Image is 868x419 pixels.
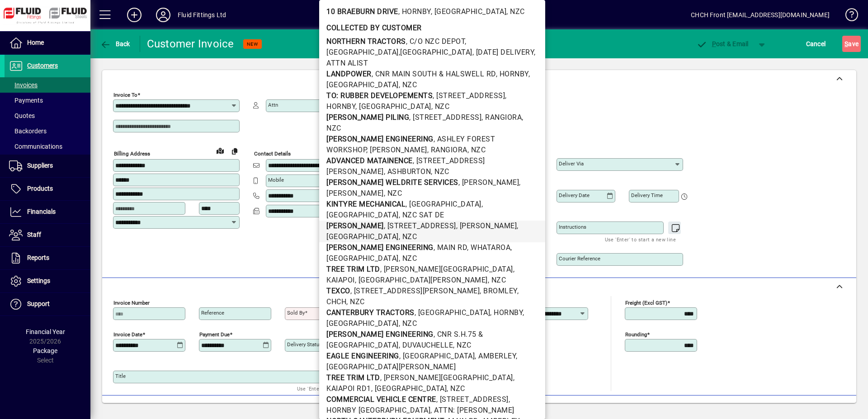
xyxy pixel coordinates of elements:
span: , NZC [384,189,402,198]
span: , [GEOGRAPHIC_DATA] [371,384,447,393]
b: [PERSON_NAME] ENGINEERING [326,330,434,339]
span: , MAIN RD [434,243,467,252]
span: , [DATE] DELIVERY [472,48,534,56]
span: , [STREET_ADDRESS] [384,221,456,230]
span: , DUVAUCHELLE [399,341,453,349]
b: COLLECTED BY CUSTOMER [326,24,422,32]
b: TEXCO [326,287,350,295]
span: , [STREET_ADDRESS] [409,113,481,122]
span: , CNR MAIN SOUTH & HALSWELL RD [372,70,496,78]
span: , NZC [346,297,365,306]
span: , BROMLEY [480,287,517,295]
span: , NZC [447,384,465,393]
span: , NZC [506,7,525,16]
span: , [PERSON_NAME][GEOGRAPHIC_DATA] [380,265,513,273]
span: , ATTN: [PERSON_NAME] [430,406,514,414]
b: EAGLE ENGINEERING [326,352,399,360]
b: ADVANCED MATAINENCE [326,156,413,165]
span: , NZC [431,102,450,111]
span: , [GEOGRAPHIC_DATA] [355,102,431,111]
b: [PERSON_NAME] ENGINEERING [326,243,434,252]
span: , WHATAROA [467,243,510,252]
span: , RANGIORA [427,146,467,154]
span: , NZC SAT DE [399,211,444,219]
span: , [STREET_ADDRESS] [436,395,509,404]
span: , NZC [467,146,486,154]
span: , [GEOGRAPHIC_DATA] [406,200,481,208]
b: KINTYRE MECHANICAL [326,200,406,208]
span: , HORNBY [398,7,431,16]
span: , HORNBY [490,308,523,317]
b: TREE TRIM LTD [326,373,380,382]
span: , [PERSON_NAME] [456,221,517,230]
b: 10 BRAEBURN DRIVE [326,7,398,16]
span: , [PERSON_NAME] [366,146,427,154]
span: , NZC [399,319,417,328]
span: , [PERSON_NAME] [458,178,519,187]
b: TREE TRIM LTD [326,265,380,273]
span: , [GEOGRAPHIC_DATA] [399,352,475,360]
b: [PERSON_NAME] WELDRITE SERVICES [326,178,458,187]
b: TO: RUBBER DEVELOPEMENTS [326,91,433,100]
span: , HORNBY [496,70,528,78]
span: , ASHBURTON [384,167,431,176]
span: , [PERSON_NAME][GEOGRAPHIC_DATA] [380,373,513,382]
b: NORTHERN TRACTORS [326,37,406,46]
span: , NZC [399,254,417,263]
span: , [GEOGRAPHIC_DATA] [431,7,507,16]
b: COMMERCIAL VEHICLE CENTRE [326,395,436,404]
span: , C/O NZC DEPOT [406,37,465,46]
b: CANTERBURY TRACTORS [326,308,415,317]
b: [PERSON_NAME] [326,221,384,230]
b: [PERSON_NAME] ENGINEERING [326,135,434,143]
span: , NZC [488,276,506,284]
span: , NZC [453,341,472,349]
span: , [GEOGRAPHIC_DATA] [415,308,491,317]
span: , NZC [431,167,449,176]
span: , NZC [399,80,417,89]
span: , AMBERLEY [475,352,516,360]
b: LANDPOWER [326,70,372,78]
span: , [STREET_ADDRESS][PERSON_NAME] [350,287,480,295]
span: , [STREET_ADDRESS] [433,91,505,100]
span: , NZC [399,232,417,241]
span: , RANGIORA [481,113,522,122]
b: [PERSON_NAME] PILING [326,113,409,122]
span: , [GEOGRAPHIC_DATA][PERSON_NAME] [355,276,488,284]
